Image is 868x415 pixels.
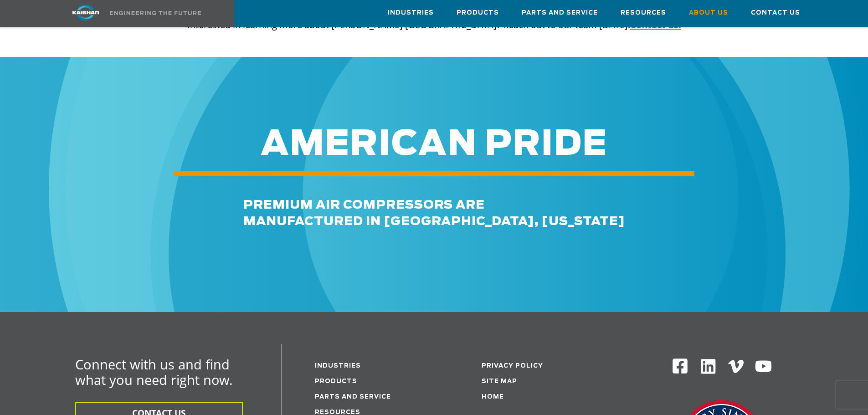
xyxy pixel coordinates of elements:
span: premium air compressors are MANUFACTURED IN [GEOGRAPHIC_DATA], [US_STATE] [243,199,625,227]
span: Industries [388,8,434,18]
span: Resources [621,8,666,18]
img: Linkedin [699,358,717,375]
span: Parts and Service [522,8,598,18]
a: Industries [388,0,434,25]
a: Parts and service [315,394,391,400]
span: About Us [689,8,728,18]
a: Products [315,379,357,384]
img: Youtube [755,358,772,375]
span: Connect with us and find what you need right now. [75,355,233,389]
span: Products [457,8,499,18]
a: Resources [621,0,666,25]
a: Privacy Policy [482,363,543,369]
a: Industries [315,363,361,369]
a: About Us [689,0,728,25]
a: Products [457,0,499,25]
a: Home [482,394,504,400]
a: Parts and Service [522,0,598,25]
img: Vimeo [728,360,744,373]
img: Engineering the future [110,11,201,15]
a: Site Map [482,379,517,384]
span: Contact Us [751,8,800,18]
img: Facebook [672,358,688,374]
a: Contact Us [751,0,800,25]
img: kaishan logo [51,5,120,20]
